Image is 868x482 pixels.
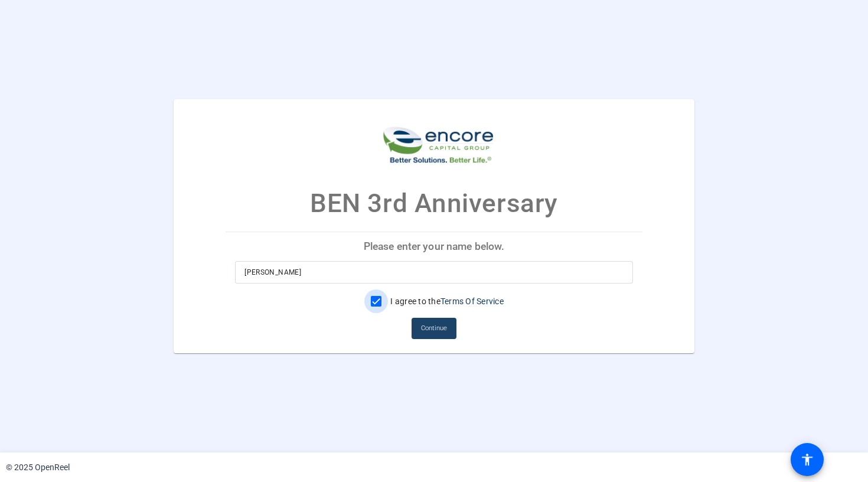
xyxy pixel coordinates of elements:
label: I agree to the [388,295,504,307]
button: Continue [412,318,456,339]
mat-icon: accessibility [800,452,814,467]
img: company-logo [375,111,493,166]
input: Enter your name [244,265,624,279]
div: © 2025 OpenReel [6,461,70,474]
p: Please enter your name below. [226,233,642,261]
a: Terms Of Service [440,297,504,306]
span: Continue [421,320,447,337]
p: BEN 3rd Anniversary [310,184,557,223]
